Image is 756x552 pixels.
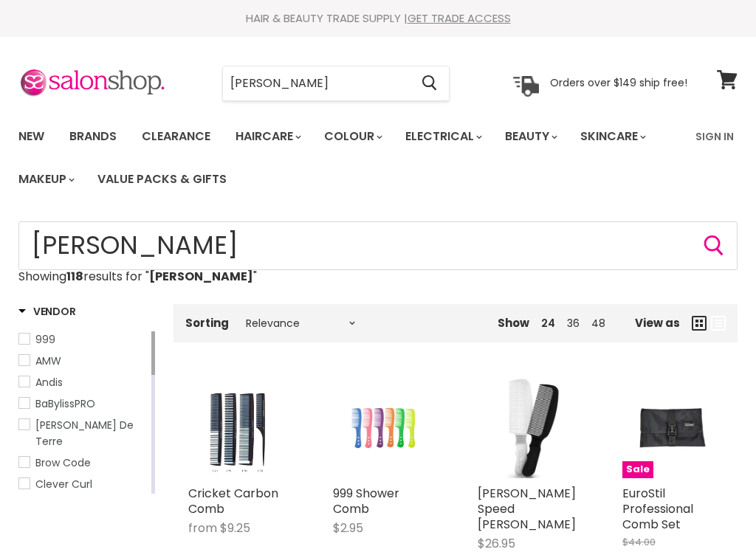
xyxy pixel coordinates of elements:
a: EuroStil Professional Comb Set [622,485,693,533]
a: Beauty [494,121,566,152]
a: AMW [18,353,148,369]
img: Wahl Speed Combs [478,378,578,478]
a: 999 Shower Comb [333,485,399,517]
span: $26.95 [478,535,515,552]
a: [PERSON_NAME] Speed [PERSON_NAME] [478,485,576,533]
input: Search [18,221,738,270]
a: Brands [58,121,128,152]
a: 36 [567,316,580,331]
a: BaBylissPRO [18,396,148,412]
a: New [7,121,55,152]
span: BaBylissPRO [35,396,95,411]
img: Cricket Carbon Comb [205,378,272,478]
a: 999 [18,331,148,348]
a: Bain De Terre [18,417,148,449]
a: Cricket Carbon Comb [188,485,278,517]
span: Andis [35,375,63,390]
a: 48 [591,316,605,331]
span: $44.00 [622,535,656,549]
span: Brow Code [35,455,91,470]
a: Clearance [131,121,221,152]
span: from [188,520,217,537]
span: 999 [35,332,55,347]
p: Orders over $149 ship free! [550,76,687,89]
input: Search [223,66,410,100]
a: EuroStil Professional Comb SetSale [622,378,723,478]
form: Product [222,66,450,101]
strong: 118 [66,268,83,285]
span: $2.95 [333,520,363,537]
form: Product [18,221,738,270]
a: 999 Shower Comb [333,378,433,478]
a: GET TRADE ACCESS [408,10,511,26]
span: $9.25 [220,520,250,537]
p: Showing results for " " [18,270,738,283]
a: Brow Code [18,455,148,471]
span: [PERSON_NAME] De Terre [35,418,134,449]
a: Value Packs & Gifts [86,164,238,195]
a: Clever Curl [18,476,148,492]
span: AMW [35,353,61,368]
a: Cricket Carbon Comb [188,378,289,478]
a: Colour [313,121,391,152]
a: Andis [18,374,148,390]
label: Sorting [185,317,229,329]
a: Skincare [569,121,655,152]
button: Search [702,234,726,258]
h3: Vendor [18,304,75,319]
a: Electrical [394,121,491,152]
a: Sign In [687,121,743,152]
a: Haircare [224,121,310,152]
button: Search [410,66,449,100]
ul: Main menu [7,115,687,201]
span: View as [635,317,680,329]
span: Clever Curl [35,477,92,491]
a: Makeup [7,164,83,195]
span: Show [498,315,529,331]
span: Sale [622,461,653,478]
a: 24 [541,316,555,331]
strong: [PERSON_NAME] [149,268,253,285]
